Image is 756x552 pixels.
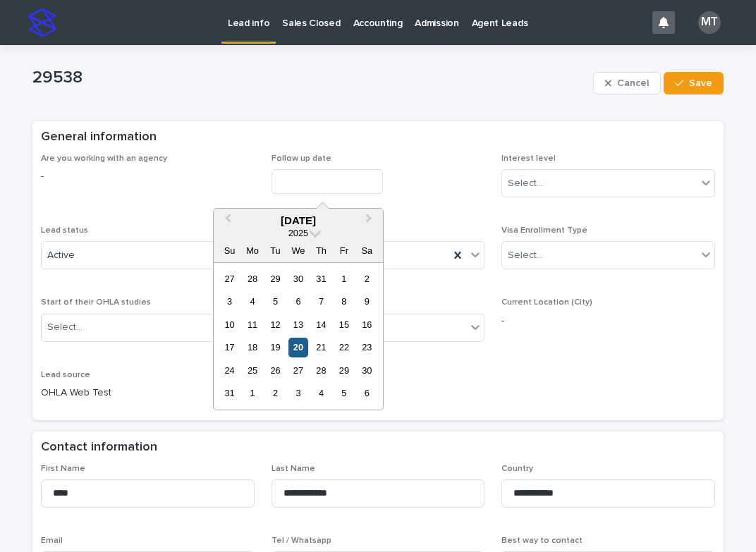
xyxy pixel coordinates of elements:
div: Choose Saturday, August 16th, 2025 [358,315,377,334]
span: Interest level [501,154,556,163]
div: Choose Monday, July 28th, 2025 [243,269,262,288]
span: Current Location (City) [501,298,592,307]
button: Previous Month [215,210,238,233]
div: Choose Sunday, July 27th, 2025 [220,269,239,288]
span: Are you working with an agency [41,154,167,163]
div: Th [312,241,331,260]
span: Visa Enrollment Type [501,226,587,235]
div: Choose Wednesday, September 3rd, 2025 [288,384,307,403]
button: Save [664,72,724,94]
span: Cancel [617,78,649,88]
span: Tel / Whatsapp [272,536,331,545]
div: Choose Friday, August 1st, 2025 [334,269,353,288]
span: Country [501,465,533,473]
div: Choose Wednesday, August 13th, 2025 [288,315,307,334]
div: Mo [243,241,262,260]
div: Choose Thursday, August 7th, 2025 [312,292,331,311]
div: Choose Thursday, August 28th, 2025 [312,361,331,380]
div: Choose Tuesday, August 12th, 2025 [266,315,285,334]
div: Choose Friday, August 29th, 2025 [334,361,353,380]
div: Choose Monday, August 4th, 2025 [243,292,262,311]
div: Choose Sunday, August 3rd, 2025 [220,292,239,311]
div: Choose Thursday, August 14th, 2025 [312,315,331,334]
div: Choose Monday, August 25th, 2025 [243,361,262,380]
img: stacker-logo-s-only.png [28,8,56,37]
button: Next Month [359,210,382,233]
span: Last Name [272,465,315,473]
div: Choose Thursday, August 21st, 2025 [312,338,331,357]
div: month 2025-08 [218,267,378,405]
div: MT [698,11,721,34]
div: Choose Sunday, August 17th, 2025 [220,338,239,357]
span: Email [41,536,63,545]
div: Choose Thursday, September 4th, 2025 [312,384,331,403]
div: Choose Friday, August 8th, 2025 [334,292,353,311]
div: Choose Sunday, August 24th, 2025 [220,361,239,380]
div: Choose Wednesday, August 27th, 2025 [288,361,307,380]
p: - [41,169,255,184]
div: Choose Wednesday, July 30th, 2025 [288,269,307,288]
span: Best way to contact [501,536,583,545]
div: Choose Sunday, August 31st, 2025 [220,384,239,403]
div: Choose Tuesday, July 29th, 2025 [266,269,285,288]
div: Choose Saturday, August 2nd, 2025 [358,269,377,288]
div: Choose Friday, August 22nd, 2025 [334,338,353,357]
div: Choose Saturday, August 30th, 2025 [358,361,377,380]
span: First Name [41,465,85,473]
div: Choose Saturday, September 6th, 2025 [358,384,377,403]
h2: Contact information [41,440,157,455]
div: Choose Tuesday, September 2nd, 2025 [266,384,285,403]
div: We [288,241,307,260]
span: Lead status [41,226,88,235]
span: Follow up date [272,154,331,163]
div: Choose Wednesday, August 20th, 2025 [288,338,307,357]
div: Choose Sunday, August 10th, 2025 [220,315,239,334]
div: Choose Monday, August 18th, 2025 [243,338,262,357]
div: Select... [508,248,543,263]
span: Start of their OHLA studies [41,298,151,307]
div: Choose Tuesday, August 19th, 2025 [266,338,285,357]
span: Active [47,248,75,263]
span: Save [689,78,712,88]
div: Select... [47,320,83,335]
span: 2025 [288,228,308,238]
div: Choose Tuesday, August 26th, 2025 [266,361,285,380]
div: Choose Tuesday, August 5th, 2025 [266,292,285,311]
div: Choose Saturday, August 23rd, 2025 [358,338,377,357]
p: OHLA Web Test [41,386,255,400]
div: Choose Monday, September 1st, 2025 [243,384,262,403]
div: Fr [334,241,353,260]
h2: General information [41,130,157,145]
p: - [501,314,715,329]
div: Choose Friday, August 15th, 2025 [334,315,353,334]
div: [DATE] [214,214,383,227]
p: 29538 [32,68,587,88]
div: Select... [508,176,543,191]
span: Lead source [41,371,90,379]
div: Choose Thursday, July 31st, 2025 [312,269,331,288]
div: Tu [266,241,285,260]
div: Choose Monday, August 11th, 2025 [243,315,262,334]
button: Cancel [593,72,661,94]
div: Choose Saturday, August 9th, 2025 [358,292,377,311]
div: Sa [358,241,377,260]
div: Su [220,241,239,260]
div: Choose Friday, September 5th, 2025 [334,384,353,403]
div: Choose Wednesday, August 6th, 2025 [288,292,307,311]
